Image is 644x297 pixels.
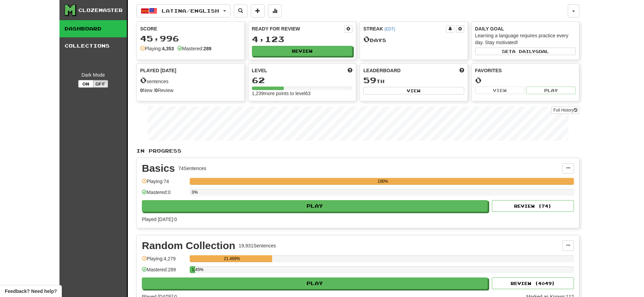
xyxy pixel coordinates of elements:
[140,25,241,32] div: Score
[475,48,576,55] button: Seta dailygoal
[475,67,576,74] div: Favorites
[512,49,535,54] span: a daily
[363,67,401,74] span: Leaderboard
[140,34,241,43] div: 45,996
[252,35,353,43] div: 4,123
[162,46,174,51] strong: 4,353
[203,46,211,51] strong: 289
[177,45,212,52] div: Mastered:
[140,76,241,85] div: sentences
[268,4,282,17] button: More stats
[551,106,579,114] a: Full History
[363,87,464,94] button: View
[252,90,353,97] div: 1,239 more points to level 63
[136,4,230,17] button: Latina/English
[136,147,579,154] p: In Progress
[475,87,525,94] button: View
[140,75,147,85] span: 0
[142,217,177,222] span: Played [DATE]: 0
[252,46,353,56] button: Review
[59,37,127,54] a: Collections
[475,25,576,32] div: Daily Goal
[251,4,265,17] button: Add sentence to collection
[65,72,122,78] div: Dark Mode
[192,178,574,185] div: 100%
[142,189,186,200] div: Mastered: 0
[526,87,576,94] button: Play
[140,45,174,52] div: Playing:
[140,67,176,74] span: Played [DATE]
[78,7,123,14] div: Clozemaster
[363,76,464,85] div: th
[140,87,241,94] div: New / Review
[59,20,127,37] a: Dashboard
[93,80,108,88] button: Off
[155,88,158,93] strong: 0
[142,277,488,289] button: Play
[142,266,186,277] div: Mastered: 289
[142,241,235,251] div: Random Collection
[384,27,395,31] a: (EDT)
[492,200,574,212] button: Review (74)
[363,35,464,44] div: Day s
[475,32,576,46] div: Learning a language requires practice every day. Stay motivated!
[78,80,93,88] button: On
[140,88,143,93] strong: 0
[348,67,352,74] span: Score more points to level up
[252,67,267,74] span: Level
[252,76,353,85] div: 62
[192,255,272,262] div: 21.469%
[363,34,370,44] span: 0
[178,165,206,172] div: 74 Sentences
[492,277,574,289] button: Review (4049)
[234,4,247,17] button: Search sentences
[363,25,446,32] div: Streak
[239,242,276,249] div: 19,931 Sentences
[162,8,219,14] span: Latina / English
[5,288,57,295] span: Open feedback widget
[459,67,464,74] span: This week in points, UTC
[252,25,345,32] div: Ready for Review
[363,75,376,85] span: 59
[475,76,576,85] div: 0
[192,266,195,273] div: 1.45%
[142,255,186,267] div: Playing: 4,279
[142,178,186,189] div: Playing: 74
[142,163,175,173] div: Basics
[142,200,488,212] button: Play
